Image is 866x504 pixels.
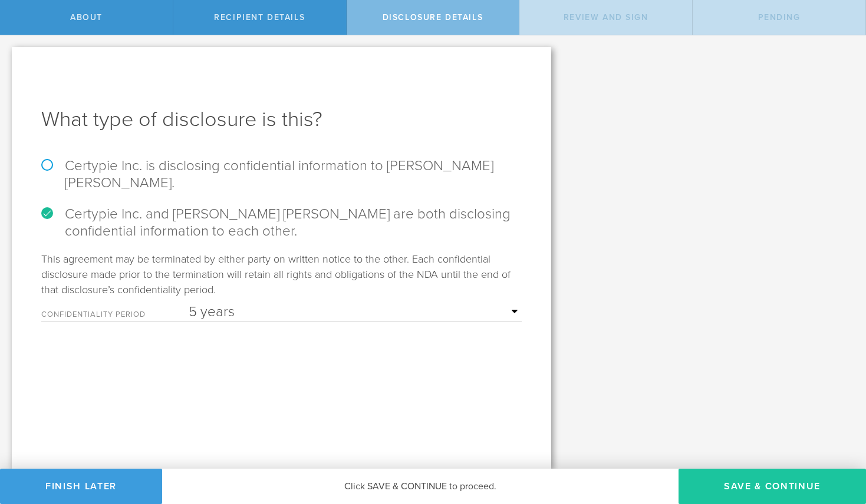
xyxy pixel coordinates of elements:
button: Save & Continue [679,469,866,504]
span: About [70,12,103,22]
span: Recipient details [214,12,305,22]
span: Review and sign [564,12,648,22]
div: Click SAVE & CONTINUE to proceed. [162,469,679,504]
h1: What type of disclosure is this? [41,105,522,134]
span: Pending [758,12,801,22]
label: Certypie Inc. and [PERSON_NAME] [PERSON_NAME] are both disclosing confidential information to eac... [41,205,522,240]
iframe: Chat Widget [807,412,866,469]
label: Certypie Inc. is disclosing confidential information to [PERSON_NAME] [PERSON_NAME]. [41,157,522,191]
div: This agreement may be terminated by either party on written notice to the other. Each confidentia... [41,251,522,321]
span: Disclosure details [383,12,483,22]
label: Confidentiality Period [41,311,189,321]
